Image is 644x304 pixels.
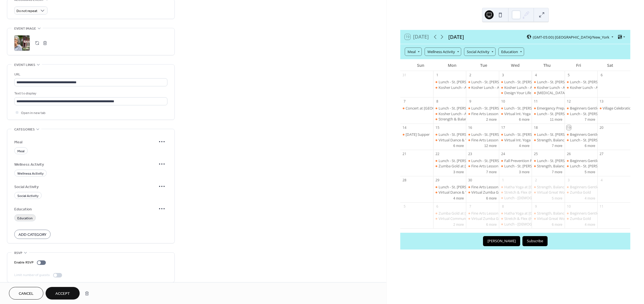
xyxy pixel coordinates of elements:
[14,184,156,190] span: Social Activity
[534,73,538,78] div: 4
[532,137,565,142] div: Strength, Balance, and Core at Palisades Rec Center with Emma
[439,216,503,221] div: Virtual Community Lunch with Friends
[433,211,466,216] div: Zumba Gold at Tenley-Friendship Library with Ruth
[466,132,499,137] div: Lunch - St. Alban's
[471,132,518,137] div: Lunch - St. [PERSON_NAME]
[537,132,583,137] div: Lunch - St. [PERSON_NAME]
[14,260,34,265] div: Enable RSVP
[537,85,571,90] div: Kosher Lunch - Adas
[550,195,565,201] button: 5 more
[18,232,46,238] span: Add Category
[471,137,577,142] div: Fine Arts Lesson at [GEOGRAPHIC_DATA] with [PERSON_NAME]
[599,99,604,104] div: 13
[534,151,538,156] div: 25
[504,132,551,137] div: Lunch - St. [PERSON_NAME]
[466,211,499,216] div: Fine Arts Lesson at Cleveland Park Library with Dominique
[435,204,440,209] div: 6
[406,106,460,111] div: Concert at [GEOGRAPHIC_DATA]
[439,111,472,116] div: Kosher Lunch - Adas
[565,163,598,168] div: Lunch - St. Alban's
[533,35,609,39] span: (GMT-05:00) [GEOGRAPHIC_DATA]/New_York
[563,60,594,71] div: Fri
[570,190,591,195] div: Zumba Gold
[484,195,499,201] button: 6 more
[471,184,577,189] div: Fine Arts Lesson at [GEOGRAPHIC_DATA] with [PERSON_NAME]
[567,204,571,209] div: 10
[565,79,598,84] div: Lunch - St. Alban's
[400,106,433,111] div: Concert at Tregaron Conservancy
[548,117,565,122] button: 11 more
[550,169,565,174] button: 7 more
[534,125,538,130] div: 18
[570,184,608,189] div: Beginners Gentle Yoga
[534,204,538,209] div: 9
[570,216,591,221] div: Zumba Gold
[583,222,598,227] button: 4 more
[433,132,466,137] div: Lunch - St. Alban's
[532,106,565,111] div: Emergency Preparedness Workshop
[19,291,34,297] span: Cancel
[439,79,485,84] div: Lunch - St. [PERSON_NAME]
[504,222,557,227] div: Lunch - [DEMOGRAPHIC_DATA]
[550,222,565,227] button: 6 more
[466,106,499,111] div: Lunch - St. Alban's
[499,211,532,216] div: Hatha Yoga at Tenley Library
[599,125,604,130] div: 20
[471,106,518,111] div: Lunch - St. [PERSON_NAME]
[501,151,506,156] div: 24
[439,163,538,168] div: Zumba Gold at [GEOGRAPHIC_DATA] with [PERSON_NAME]
[565,106,598,111] div: Beginners Gentle Yoga
[435,73,440,78] div: 1
[402,99,407,104] div: 7
[466,190,499,195] div: Virtual Zumba Gold with Ruth
[499,132,532,137] div: Lunch - St. Alban's
[466,79,499,84] div: Lunch - St. Alban's
[550,143,565,148] button: 7 more
[14,139,156,145] span: Meal
[537,190,590,195] div: Virtual Great Women in the Arts
[532,132,565,137] div: Lunch - St. Alban's
[504,190,569,195] div: Stretch & Flex @ [GEOGRAPHIC_DATA]
[532,85,565,90] div: Kosher Lunch - Adas
[466,216,499,221] div: Virtual Zumba Gold with Ruth
[499,85,532,90] div: Kosher Lunch - Adas
[532,163,565,168] div: Strength, Balance, and Core at Palisades Rec Center with Emma
[468,125,473,130] div: 16
[501,178,506,182] div: 1
[570,79,616,84] div: Lunch - St. [PERSON_NAME]
[570,163,616,168] div: Lunch - St. [PERSON_NAME]
[406,132,430,137] div: [DATE] Supper
[504,211,565,216] div: Hatha Yoga at [GEOGRAPHIC_DATA]
[435,178,440,182] div: 29
[567,178,571,182] div: 3
[597,106,630,111] div: Village Celebration
[14,206,156,212] span: Education
[14,72,166,77] div: URL
[471,79,518,84] div: Lunch - St. [PERSON_NAME]
[471,158,518,163] div: Lunch - St. [PERSON_NAME]
[537,111,583,116] div: Lunch - St. [PERSON_NAME]
[534,99,538,104] div: 11
[499,195,532,200] div: Lunch - St. Paul's Lutheran Church
[504,158,544,163] div: Fall Prevention Program
[484,117,499,122] button: 2 more
[499,216,532,221] div: Stretch & Flex @ Palisades Library
[451,169,466,174] button: 3 more
[532,190,565,195] div: Virtual Great Women in the Arts
[433,137,466,142] div: Virtual Dance & Yoga for Mind, Body and Spirit with Smita
[517,143,532,148] button: 4 more
[14,62,35,68] span: Event links
[504,85,538,90] div: Kosher Lunch - Adas
[439,190,553,195] div: Virtual Dance & Yoga for Mind, Body and Spirit with [PERSON_NAME]
[565,132,598,137] div: Beginners Gentle Yoga
[583,143,598,148] button: 6 more
[468,151,473,156] div: 23
[433,216,466,221] div: Virtual Community Lunch with Friends
[435,99,440,104] div: 8
[531,60,563,71] div: Thu
[499,60,531,71] div: Wed
[439,106,485,111] div: Lunch - St. [PERSON_NAME]
[483,236,520,246] button: [PERSON_NAME]
[504,216,569,221] div: Stretch & Flex @ [GEOGRAPHIC_DATA]
[14,91,166,96] div: Text to display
